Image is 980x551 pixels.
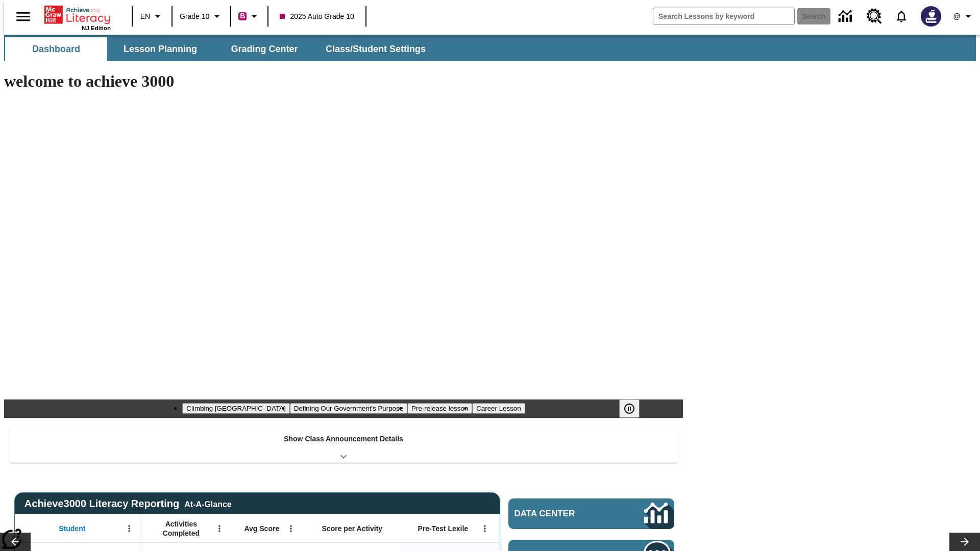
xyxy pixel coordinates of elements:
div: SubNavbar [4,37,435,61]
div: SubNavbar [4,35,976,61]
p: Show Class Announcement Details [284,434,403,444]
button: Open Menu [121,521,137,536]
button: Open Menu [283,521,299,536]
button: Grading Center [213,37,315,61]
span: Activities Completed [148,519,215,538]
button: Slide 1 Climbing Mount Tai [182,403,289,414]
span: 2025 Auto Grade 10 [280,11,354,22]
div: At-A-Glance [184,498,231,509]
div: Show Class Announcement Details [9,428,678,463]
span: EN [140,11,150,22]
div: Home [44,4,111,31]
h1: welcome to achieve 3000 [4,72,683,91]
span: Achieve3000 Literacy Reporting [24,498,232,510]
button: Open Menu [477,521,493,536]
a: Data Center [508,498,674,529]
span: Score per Activity [322,524,383,533]
button: Class/Student Settings [317,37,434,61]
button: Lesson Planning [109,37,211,61]
a: Home [44,5,111,25]
span: NJ Edition [82,25,111,31]
button: Grade: Grade 10, Select a grade [176,7,227,26]
button: Slide 4 Career Lesson [472,403,525,414]
button: Open side menu [8,2,38,32]
button: Lesson carousel, Next [949,533,980,551]
button: Open Menu [212,521,227,536]
button: Dashboard [5,37,107,61]
div: Pause [619,399,650,418]
button: Pause [619,399,640,418]
button: Slide 3 Pre-release lesson [407,403,472,414]
span: Avg Score [244,524,279,533]
img: Avatar [921,6,941,27]
span: Data Center [514,509,610,519]
span: Pre-Test Lexile [418,524,469,533]
span: B [240,10,245,22]
input: search field [653,8,794,24]
button: Language: EN, Select a language [136,7,168,26]
span: Grade 10 [180,11,209,22]
button: Select a new avatar [915,3,947,30]
span: @ [953,11,960,22]
span: Student [59,524,85,533]
button: Boost Class color is violet red. Change class color [234,7,264,26]
a: Resource Center, Will open in new tab [861,3,888,30]
a: Notifications [888,3,915,30]
a: Data Center [832,3,861,31]
button: Slide 2 Defining Our Government's Purpose [290,403,407,414]
button: Profile/Settings [947,7,980,26]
